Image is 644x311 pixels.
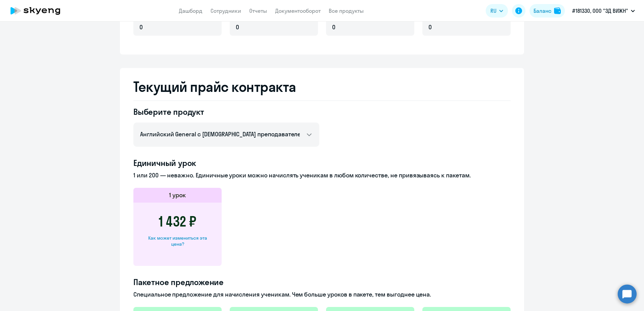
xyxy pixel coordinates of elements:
[133,158,511,168] h4: Единичный урок
[133,106,319,117] h4: Выберите продукт
[572,7,628,15] p: #181330, ООО "ЗД ВИЖН"
[133,290,511,299] p: Специальное предложение для начисления ученикам. Чем больше уроков в пакете, тем выгоднее цена.
[133,79,511,95] h2: Текущий прайс контракта
[329,7,364,14] a: Все продукты
[490,7,496,15] span: RU
[139,23,143,32] span: 0
[554,7,561,14] img: balance
[133,171,511,180] p: 1 или 200 — неважно. Единичные уроки можно начислять ученикам в любом количестве, не привязываясь...
[236,23,239,32] span: 0
[169,191,186,200] h5: 1 урок
[179,7,202,14] a: Дашборд
[133,277,511,287] h4: Пакетное предложение
[275,7,321,14] a: Документооборот
[249,7,267,14] a: Отчеты
[486,4,508,18] button: RU
[529,4,565,18] button: Балансbalance
[332,23,335,32] span: 0
[534,7,551,15] div: Баланс
[159,213,196,230] h3: 1 432 ₽
[144,235,211,247] div: Как может измениться эта цена?
[211,7,241,14] a: Сотрудники
[428,23,432,32] span: 0
[569,3,638,19] button: #181330, ООО "ЗД ВИЖН"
